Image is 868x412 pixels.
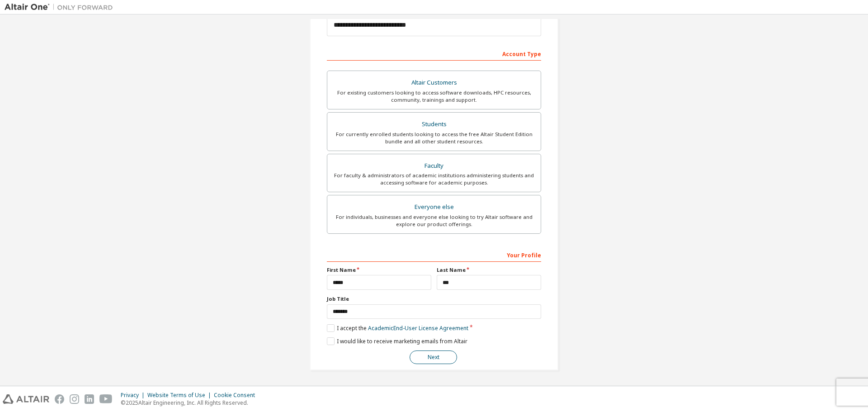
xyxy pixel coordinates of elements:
[333,76,535,89] div: Altair Customers
[368,324,468,332] a: Academic End-User License Agreement
[333,201,535,213] div: Everyone else
[333,172,535,186] div: For faculty & administrators of academic institutions administering students and accessing softwa...
[410,350,457,364] button: Next
[327,295,541,303] label: Job Title
[121,392,147,399] div: Privacy
[327,324,468,332] label: I accept the
[3,394,49,404] img: altair_logo.svg
[333,89,535,104] div: For existing customers looking to access software downloads, HPC resources, community, trainings ...
[5,3,118,12] img: Altair One
[333,131,535,145] div: For currently enrolled students looking to access the free Altair Student Edition bundle and all ...
[333,213,535,228] div: For individuals, businesses and everyone else looking to try Altair software and explore our prod...
[70,394,79,404] img: instagram.svg
[121,399,260,407] p: © 2025 Altair Engineering, Inc. All Rights Reserved.
[327,266,431,274] label: First Name
[333,160,535,172] div: Faculty
[55,394,64,404] img: facebook.svg
[327,337,467,345] label: I would like to receive marketing emails from Altair
[333,118,535,131] div: Students
[327,46,541,61] div: Account Type
[214,392,260,399] div: Cookie Consent
[147,392,214,399] div: Website Terms of Use
[437,266,541,274] label: Last Name
[99,394,113,404] img: youtube.svg
[327,247,541,262] div: Your Profile
[85,394,94,404] img: linkedin.svg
